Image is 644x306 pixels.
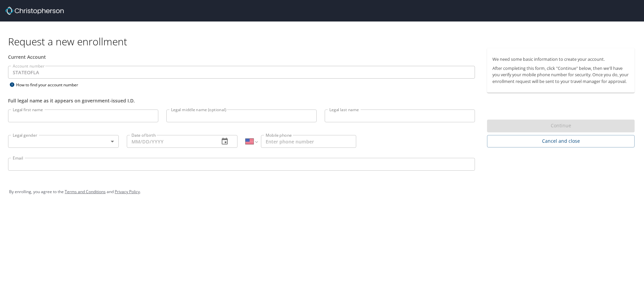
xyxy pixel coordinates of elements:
[5,7,64,15] img: cbt logo
[492,56,629,62] p: We need some basic information to create your account.
[8,135,119,148] div: ​
[261,135,356,148] input: Enter phone number
[8,81,92,89] div: How to find your account number
[127,135,214,148] input: MM/DD/YYYY
[9,183,635,200] div: By enrolling, you agree to the and .
[8,53,475,60] div: Current Account
[492,65,629,85] p: After completing this form, click "Continue" below, then we'll have you verify your mobile phone ...
[115,189,140,194] a: Privacy Policy
[487,135,635,147] button: Cancel and close
[8,97,475,104] div: Full legal name as it appears on government-issued I.D.
[65,189,106,194] a: Terms and Conditions
[8,35,640,48] h1: Request a new enrollment
[492,137,629,145] span: Cancel and close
